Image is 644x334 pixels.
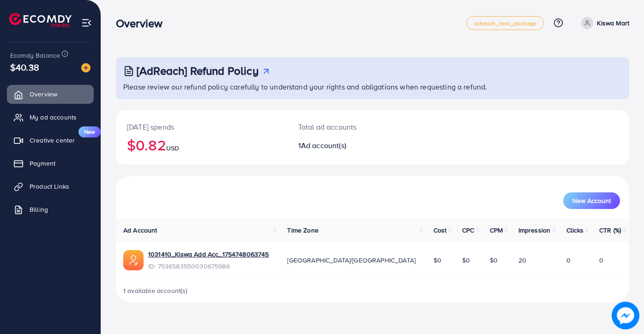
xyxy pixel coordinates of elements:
span: adreach_new_package [474,20,536,26]
span: $40.38 [10,60,39,74]
span: 0 [566,256,571,265]
a: Product Links [7,177,94,196]
span: Product Links [30,182,69,191]
span: 1 available account(s) [123,286,188,295]
img: ic-ads-acc.e4c84228.svg [123,250,144,270]
p: Total ad accounts [298,121,404,132]
span: Ad Account [123,226,157,235]
a: My ad accounts [7,108,94,126]
img: image [81,63,90,72]
img: logo [9,13,72,27]
span: $0 [433,256,441,265]
h2: $0.82 [127,136,276,154]
img: image [612,302,639,329]
a: 1031410_Kiswa Add Acc_1754748063745 [148,250,269,259]
span: New [78,126,101,137]
span: USD [166,143,179,153]
img: menu [81,18,92,28]
p: Kiswa Mart [597,18,629,29]
a: Payment [7,154,94,173]
p: [DATE] spends [127,121,276,132]
span: CPC [462,226,474,235]
span: 0 [599,256,603,265]
a: Creative centerNew [7,131,94,149]
a: Kiswa Mart [578,17,629,29]
a: adreach_new_package [466,16,544,30]
a: Billing [7,200,94,219]
h2: 1 [298,141,404,150]
span: Billing [30,205,48,214]
span: Ecomdy Balance [10,51,60,60]
span: 20 [518,256,526,265]
a: Overview [7,85,94,103]
button: New Account [563,192,620,209]
span: [GEOGRAPHIC_DATA]/[GEOGRAPHIC_DATA] [287,256,415,265]
h3: [AdReach] Refund Policy [137,64,259,78]
span: Cost [433,226,447,235]
span: Payment [30,159,55,168]
span: My ad accounts [30,113,77,122]
span: Creative center [30,136,75,145]
span: New Account [572,197,611,204]
span: Ad account(s) [301,140,346,150]
span: Time Zone [287,226,318,235]
span: Clicks [566,226,584,235]
span: Overview [30,89,57,99]
span: Impression [518,226,551,235]
span: CTR (%) [599,226,621,235]
span: CPM [490,226,503,235]
p: Please review our refund policy carefully to understand your rights and obligations when requesti... [123,81,624,92]
h3: Overview [116,17,170,30]
span: ID: 7536583550030675986 [148,262,269,271]
span: $0 [490,256,498,265]
span: $0 [462,256,470,265]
